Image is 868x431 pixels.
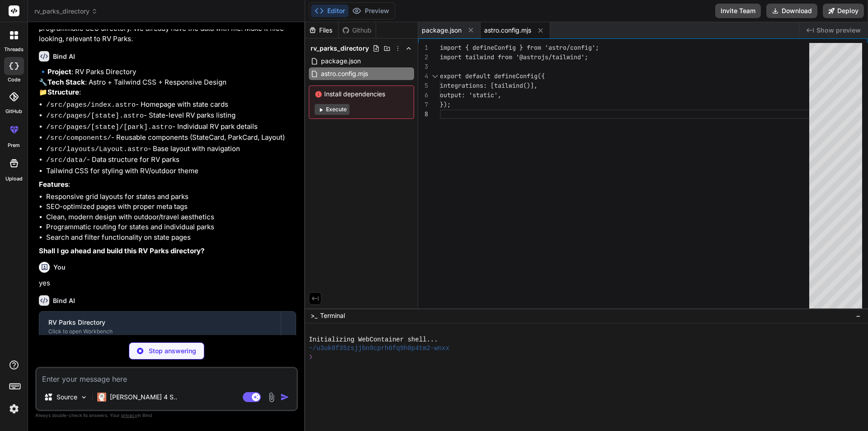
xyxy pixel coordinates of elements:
[315,90,408,99] span: Install dependencies
[46,232,296,243] li: Search and filter functionality on state pages
[418,109,428,119] div: 8
[309,344,449,353] span: ~/u3uk0f35zsjjbn9cprh6fq9h0p4tm2-wnxx
[46,222,296,232] li: Programmatic routing for states and individual parks
[418,100,428,109] div: 7
[46,112,144,120] code: /src/pages/[state].astro
[46,166,296,176] li: Tailwind CSS for styling with RV/outdoor theme
[46,212,296,223] li: Clean, modern design with outdoor/travel aesthetics
[39,67,296,98] p: 🔹 : RV Parks Directory 🔧 : Astro + Tailwind CSS + Responsive Design 📁 :
[46,110,296,122] li: - State-level RV parks listing
[320,311,345,320] span: Terminal
[35,411,298,420] p: Always double-check its answers. Your in Bind
[766,4,817,18] button: Download
[46,101,136,109] code: /src/pages/index.astro
[418,81,428,90] div: 5
[46,133,296,144] li: - Reusable components (StateCard, ParkCard, Layout)
[422,26,462,35] span: package.json
[266,392,277,403] img: attachment
[53,52,75,61] h6: Bind AI
[854,308,863,323] button: −
[440,72,545,80] span: export default defineConfig({
[48,328,272,335] div: Click to open Workbench
[429,71,441,81] div: Click to collapse the range.
[121,412,137,418] span: privacy
[311,311,317,320] span: >_
[47,67,71,76] strong: Project
[418,62,428,71] div: 3
[97,393,106,402] img: Claude 4 Sonnet
[46,99,296,111] li: - Homepage with state cards
[39,312,281,341] button: RV Parks DirectoryClick to open Workbench
[440,100,451,109] span: });
[309,336,438,344] span: Initializing WebContainer shell...
[47,88,79,96] strong: Structure
[48,318,272,327] div: RV Parks Directory
[39,246,204,255] strong: Shall I go ahead and build this RV Parks directory?
[715,4,761,18] button: Invite Team
[47,78,85,86] strong: Tech Stack
[440,53,588,61] span: import tailwind from '@astrojs/tailwind';
[440,91,501,99] span: output: 'static',
[320,56,362,66] span: package.json
[816,26,861,35] span: Show preview
[418,52,428,62] div: 2
[5,175,23,183] label: Upload
[484,26,531,35] span: astro.config.mjs
[280,393,289,402] img: icon
[53,263,66,272] h6: You
[440,43,599,52] span: import { defineConfig } from 'astro/config';
[5,108,22,115] label: GitHub
[46,122,296,133] li: - Individual RV park details
[46,146,148,153] code: /src/layouts/Layout.astro
[309,353,313,361] span: ❯
[8,76,20,84] label: code
[46,156,87,164] code: /src/data/
[46,123,172,131] code: /src/pages/[state]/[park].astro
[418,90,428,100] div: 6
[39,180,68,189] strong: Features
[110,393,177,402] p: [PERSON_NAME] 4 S..
[339,26,376,35] div: Github
[315,104,349,115] button: Execute
[418,71,428,81] div: 4
[46,155,296,166] li: - Data structure for RV parks
[856,311,861,320] span: −
[349,5,393,17] button: Preview
[53,296,75,305] h6: Bind AI
[46,134,111,142] code: /src/components/
[46,192,296,202] li: Responsive grid layouts for states and parks
[6,401,22,417] img: settings
[440,81,538,90] span: integrations: [tailwind()],
[149,346,196,355] p: Stop answering
[39,180,296,190] p: :
[46,202,296,212] li: SEO-optimized pages with proper meta tags
[39,278,296,289] p: yes
[4,46,24,53] label: threads
[311,5,349,17] button: Editor
[57,393,77,402] p: Source
[46,144,296,155] li: - Base layout with navigation
[823,4,864,18] button: Deploy
[34,7,98,16] span: rv_parks_directory
[8,142,20,149] label: prem
[418,43,428,52] div: 1
[305,26,338,35] div: Files
[80,393,88,401] img: Pick Models
[320,68,369,79] span: astro.config.mjs
[311,44,369,53] span: rv_parks_directory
